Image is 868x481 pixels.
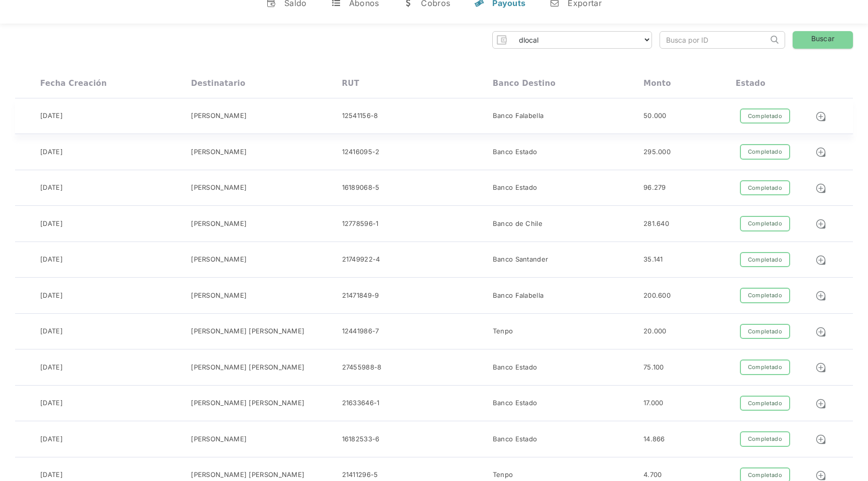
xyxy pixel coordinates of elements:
[493,183,537,193] div: Banco Estado
[493,326,513,336] div: Tenpo
[191,111,247,121] div: [PERSON_NAME]
[740,431,790,447] div: Completado
[40,434,63,444] div: [DATE]
[643,291,671,301] div: 200.600
[740,144,790,160] div: Completado
[342,147,380,157] div: 12416095-2
[493,79,556,88] div: Banco destino
[342,111,378,121] div: 12541156-8
[740,396,790,411] div: Completado
[493,434,537,444] div: Banco Estado
[735,79,765,88] div: Estado
[342,183,380,193] div: 16189068-5
[493,147,537,157] div: Banco Estado
[643,219,669,229] div: 281.640
[40,111,63,121] div: [DATE]
[492,31,652,49] form: Form
[660,32,768,48] input: Busca por ID
[342,470,378,480] div: 21411296-5
[815,398,826,409] img: Detalle
[740,324,790,339] div: Completado
[740,108,790,124] div: Completado
[815,362,826,373] img: Detalle
[643,363,664,373] div: 75.100
[40,363,63,373] div: [DATE]
[740,216,790,231] div: Completado
[40,147,63,157] div: [DATE]
[815,111,826,122] img: Detalle
[40,470,63,480] div: [DATE]
[342,255,380,265] div: 21749922-4
[342,291,379,301] div: 21471849-9
[493,111,544,121] div: Banco Falabella
[643,183,666,193] div: 96.279
[342,326,379,336] div: 12441986-7
[40,398,63,408] div: [DATE]
[815,326,826,337] img: Detalle
[342,219,379,229] div: 12778596-1
[191,79,245,88] div: Destinatario
[740,359,790,375] div: Completado
[493,363,537,373] div: Banco Estado
[191,434,247,444] div: [PERSON_NAME]
[740,288,790,303] div: Completado
[493,255,549,265] div: Banco Santander
[815,255,826,266] img: Detalle
[815,434,826,445] img: Detalle
[40,183,63,193] div: [DATE]
[40,326,63,336] div: [DATE]
[191,291,247,301] div: [PERSON_NAME]
[40,255,63,265] div: [DATE]
[493,470,513,480] div: Tenpo
[342,363,382,373] div: 27455988-8
[40,219,63,229] div: [DATE]
[40,291,63,301] div: [DATE]
[643,326,667,336] div: 20.000
[493,219,542,229] div: Banco de Chile
[342,434,380,444] div: 16182533-6
[815,147,826,158] img: Detalle
[191,255,247,265] div: [PERSON_NAME]
[643,147,671,157] div: 295.000
[643,398,664,408] div: 17.000
[815,183,826,194] img: Detalle
[793,31,853,49] a: Buscar
[815,470,826,481] img: Detalle
[740,180,790,196] div: Completado
[191,147,247,157] div: [PERSON_NAME]
[191,183,247,193] div: [PERSON_NAME]
[643,470,662,480] div: 4.700
[493,291,544,301] div: Banco Falabella
[493,398,537,408] div: Banco Estado
[342,398,380,408] div: 21633646-1
[643,111,667,121] div: 50.000
[643,255,663,265] div: 35.141
[740,252,790,268] div: Completado
[342,79,360,88] div: RUT
[191,470,304,480] div: [PERSON_NAME] [PERSON_NAME]
[191,363,304,373] div: [PERSON_NAME] [PERSON_NAME]
[643,434,665,444] div: 14.866
[815,290,826,301] img: Detalle
[815,218,826,229] img: Detalle
[191,398,304,408] div: [PERSON_NAME] [PERSON_NAME]
[643,79,671,88] div: Monto
[40,79,107,88] div: Fecha creación
[191,326,304,336] div: [PERSON_NAME] [PERSON_NAME]
[191,219,247,229] div: [PERSON_NAME]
